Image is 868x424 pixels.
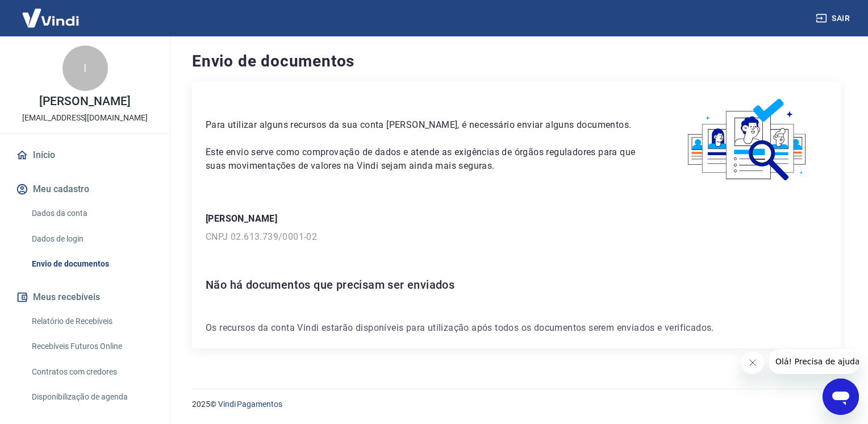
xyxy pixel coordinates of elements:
p: Este envio serve como comprovação de dados e atende as exigências de órgãos reguladores para que ... [206,146,641,173]
p: [PERSON_NAME] [39,95,130,107]
a: Recebíveis Futuros Online [27,335,156,358]
img: waiting_documents.41d9841a9773e5fdf392cede4d13b617.svg [669,95,827,185]
button: Sair [813,8,854,29]
img: Vindi [14,1,87,35]
a: Relatório de Recebíveis [27,310,156,333]
iframe: Botão para abrir a janela de mensagens [823,379,859,415]
p: CNPJ 02.613.739/0001-02 [206,230,827,244]
iframe: Fechar mensagem [741,351,764,374]
a: Disponibilização de agenda [27,385,156,409]
p: Os recursos da conta Vindi estarão disponíveis para utilização após todos os documentos serem env... [206,321,827,335]
span: Olá! Precisa de ajuda? [7,8,95,17]
h6: Não há documentos que precisam ser enviados [206,276,827,294]
a: Dados da conta [27,202,156,225]
p: [EMAIL_ADDRESS][DOMAIN_NAME] [22,112,148,124]
iframe: Mensagem da empresa [769,349,859,374]
a: Envio de documentos [27,252,156,276]
a: Vindi Pagamentos [218,400,282,409]
p: [PERSON_NAME] [206,212,827,226]
a: Dados de login [27,227,156,251]
button: Meus recebíveis [14,285,156,310]
button: Meu cadastro [14,177,156,202]
a: Início [14,143,156,168]
div: I [62,45,108,91]
p: Para utilizar alguns recursos da sua conta [PERSON_NAME], é necessário enviar alguns documentos. [206,118,641,132]
h4: Envio de documentos [192,50,841,73]
p: 2025 © [192,398,841,410]
a: Contratos com credores [27,360,156,384]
